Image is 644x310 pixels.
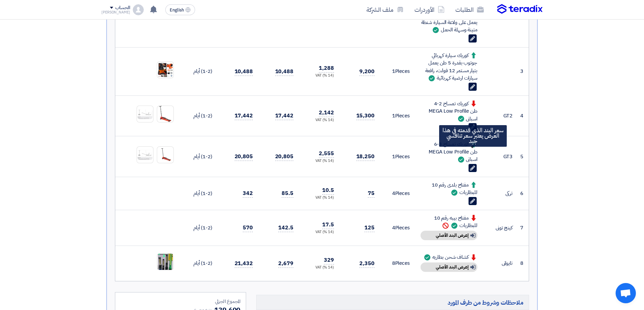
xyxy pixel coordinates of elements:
[380,246,415,281] td: Pieces
[392,67,395,75] span: 1
[170,8,184,12] span: English
[165,4,195,15] button: English
[409,2,450,18] a: الأوردرات
[518,95,529,136] td: 4
[483,177,518,210] td: تركى
[183,246,218,281] td: (1-2) أيام
[304,265,334,271] div: (14 %) VAT
[392,112,395,119] span: 1
[304,73,334,79] div: (14 %) VAT
[421,100,477,123] div: كوريك تمساح 2-4 طن MEGA Low Profile اسبانى
[518,136,529,177] td: 5
[275,152,293,161] span: 20,805
[392,153,395,160] span: 1
[324,256,334,264] span: 329
[616,283,636,303] div: دردشة مفتوحة
[356,152,375,161] span: 18,250
[421,181,477,196] div: مفتاح بلدى رقم 10 للبطاريات
[421,214,477,229] div: مفتاح بيبه رقم 10 للبطاريات
[497,4,543,14] img: Teradix logo
[359,259,375,268] span: 2,350
[421,231,477,240] div: إعرض البند الأصلي
[356,112,375,120] span: 15,300
[450,2,489,18] a: الطلبات
[319,149,334,158] span: 2,555
[518,47,529,95] td: 3
[319,109,334,117] span: 2,142
[322,186,334,195] span: 10.5
[304,229,334,235] div: (14 %) VAT
[364,224,375,232] span: 125
[368,189,375,198] span: 75
[278,224,293,232] span: 142.5
[115,5,130,11] div: الحساب
[361,2,409,18] a: ملف الشركة
[101,10,130,14] div: [PERSON_NAME]
[421,262,477,272] div: إعرض البند الأصلي
[235,152,253,161] span: 20,805
[183,47,218,95] td: (1-2) أيام
[183,95,218,136] td: (1-2) أيام
[282,189,293,198] span: 85.5
[483,210,518,246] td: كينج تونى
[518,246,529,281] td: 8
[137,149,153,161] img: GT_1758100118576.jpg
[421,140,477,163] div: كوريك تمساح 3-6 طن MEGA Low Profile اسبانى
[380,47,415,95] td: Pieces
[483,136,518,177] td: GT3
[235,67,253,76] span: 10,488
[256,295,529,310] h5: ملاحظات وشروط من طرف المورد
[518,210,529,246] td: 7
[243,189,253,198] span: 342
[392,190,395,197] span: 4
[235,259,253,268] span: 21,432
[380,210,415,246] td: Pieces
[483,95,518,136] td: GT2
[380,95,415,136] td: Pieces
[483,246,518,281] td: تايوانى
[518,177,529,210] td: 6
[183,177,218,210] td: (1-2) أيام
[157,62,173,78] img: jack_1758099523906.jpg
[304,158,334,164] div: (14 %) VAT
[421,52,477,82] div: كوريك سيارة كهربائي جوتوب بقدرة 5 طن يعمل بتيار مستمر 12 فولت، رافعة سيارات ارضية كهربائية
[439,125,507,147] div: سعر البند الذي قدمته في هذا العرض يعتبر سعر تنافسي جيد
[157,147,173,163] img: GT_1758100118188.jpg
[304,195,334,201] div: (14 %) VAT
[319,64,334,73] span: 1,288
[183,136,218,177] td: (1-2) أيام
[157,245,173,279] img: WhatsApp_Image__at_eaa_1758099820608.jpg
[322,221,334,229] span: 17.5
[275,112,293,120] span: 17,442
[304,117,334,123] div: (14 %) VAT
[137,109,153,120] img: GT_1758100112268.jpg
[278,259,293,268] span: 2,679
[121,298,240,305] div: المجموع الجزئي
[421,253,477,261] div: كشاف شحن بطاريه
[359,67,375,76] span: 9,200
[235,112,253,120] span: 17,442
[392,259,395,267] span: 8
[380,136,415,177] td: Pieces
[392,224,395,231] span: 4
[243,224,253,232] span: 570
[133,4,144,15] img: profile_test.png
[183,210,218,246] td: (1-2) أيام
[380,177,415,210] td: Pieces
[157,105,173,123] img: gtmega_1758100112233.jpg
[275,67,293,76] span: 10,488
